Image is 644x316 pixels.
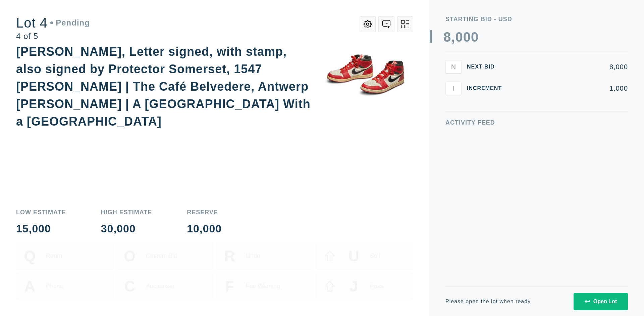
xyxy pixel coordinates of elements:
span: I [452,84,454,92]
div: Next Bid [467,64,507,70]
div: 8 [443,30,451,44]
div: 0 [455,30,463,44]
div: 8,000 [513,63,628,70]
div: Pending [50,19,90,27]
div: Increment [467,86,507,91]
span: N [451,63,456,71]
div: , [451,30,455,165]
div: 1,000 [513,85,628,92]
div: 10,000 [187,223,222,234]
div: Low Estimate [16,209,66,215]
button: I [445,82,462,95]
div: Open Lot [585,299,617,305]
div: 30,000 [101,223,152,234]
button: N [445,60,462,74]
div: 0 [471,30,479,44]
div: Starting Bid - USD [445,16,628,22]
div: Lot 4 [16,16,90,30]
div: 0 [463,30,471,44]
div: 4 of 5 [16,32,90,40]
div: Activity Feed [445,120,628,126]
div: Reserve [187,209,222,215]
button: Open Lot [574,293,628,310]
div: Please open the lot when ready [445,299,531,304]
div: [PERSON_NAME], Letter signed, with stamp, also signed by Protector Somerset, 1547 [PERSON_NAME] |... [16,45,311,128]
div: High Estimate [101,209,152,215]
div: 15,000 [16,223,66,234]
